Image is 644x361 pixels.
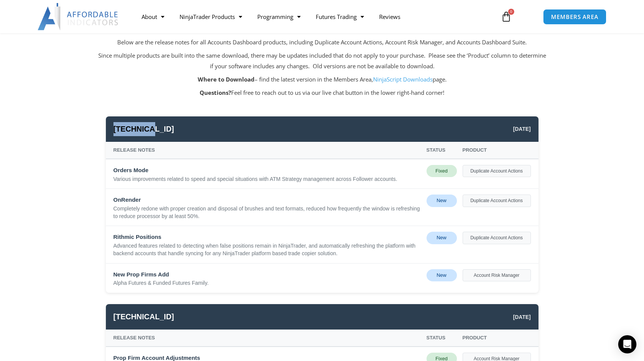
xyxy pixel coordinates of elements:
div: New Prop Firms Add [113,269,421,280]
div: Account Risk Manager [463,269,531,281]
div: Status [427,146,457,155]
p: – find the latest version in the Members Area, page. [98,74,546,85]
div: New [427,269,457,281]
img: LogoAI | Affordable Indicators – NinjaTrader [38,3,119,30]
div: Status [427,333,457,342]
span: [DATE] [513,124,531,134]
a: NinjaScript Downloads [373,75,433,83]
strong: Questions? [200,89,231,96]
div: Various improvements related to speed and special situations with ATM Strategy management across ... [113,176,421,183]
div: Fixed [427,165,457,177]
div: Product [463,146,531,155]
div: Completely redone with proper creation and disposal of brushes and text formats, reduced how freq... [113,205,421,220]
div: Alpha Futures & Funded Futures Family. [113,279,421,287]
span: [TECHNICAL_ID] [113,310,174,324]
div: Duplicate Account Actions [463,165,531,177]
div: Open Intercom Messenger [618,335,636,353]
a: Reviews [372,8,408,25]
a: 0 [490,6,523,28]
div: OnRender [113,195,421,205]
a: Programming [250,8,308,25]
div: Release Notes [113,146,421,155]
p: Since multiple products are built into the same download, there may be updates included that do n... [98,50,546,72]
div: New [427,232,457,244]
p: Feel free to reach out to us via our live chat button in the lower right-hand corner! [98,88,546,98]
div: Product [463,333,531,342]
span: [DATE] [513,312,531,322]
span: MEMBERS AREA [551,14,598,20]
div: Release Notes [113,333,421,342]
div: Duplicate Account Actions [463,195,531,207]
a: Futures Trading [308,8,372,25]
div: Duplicate Account Actions [463,232,531,244]
span: 0 [508,9,514,15]
div: Orders Mode [113,165,421,176]
a: About [134,8,172,25]
nav: Menu [134,8,492,25]
strong: Where to Download [198,75,255,83]
a: NinjaTrader Products [172,8,250,25]
p: Below are the release notes for all Accounts Dashboard products, including Duplicate Account Acti... [98,37,546,48]
div: New [427,195,457,207]
div: Rithmic Positions [113,232,421,242]
span: [TECHNICAL_ID] [113,122,174,136]
a: MEMBERS AREA [543,9,606,25]
div: Advanced features related to detecting when false positions remain in NinjaTrader, and automatica... [113,242,421,257]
